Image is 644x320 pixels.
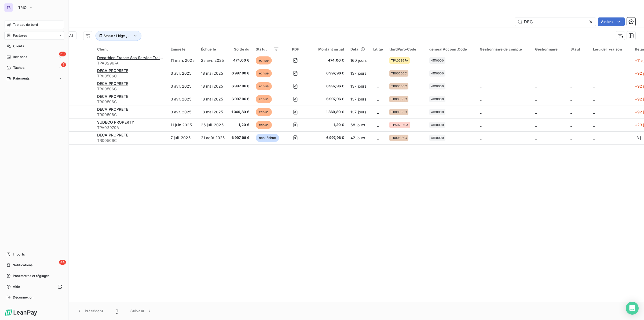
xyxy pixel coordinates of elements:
[391,98,407,101] span: TR00506C
[256,56,272,64] span: échue
[171,47,195,51] div: Émise le
[70,305,110,317] button: Précédent
[13,65,24,70] span: Tâches
[593,135,595,140] span: _
[256,121,272,129] span: échue
[18,5,27,10] span: TRIO
[59,260,66,265] span: 44
[377,58,379,63] span: _
[13,44,24,49] span: Clients
[347,54,370,67] td: 160 jours
[570,110,572,114] span: _
[347,106,370,118] td: 137 jours
[124,305,159,317] button: Suivant
[256,82,272,90] span: échue
[593,47,628,51] div: Lieu de livraison
[198,93,228,106] td: 18 mai 2025
[391,123,408,127] span: TPA02970A
[480,84,481,88] span: _
[593,71,595,75] span: _
[13,295,34,300] span: Déconnexion
[13,284,20,289] span: Aide
[347,67,370,80] td: 137 jours
[312,96,344,102] span: 6 997,96 €
[347,80,370,93] td: 137 jours
[4,53,64,61] a: 60Relances
[535,135,537,140] span: _
[480,123,481,127] span: _
[167,118,198,131] td: 11 juin 2025
[97,138,164,143] span: TR00506C
[97,81,128,86] span: DECA PROPRETE
[535,123,537,127] span: _
[570,47,587,51] div: Staut
[593,84,595,88] span: _
[480,71,481,75] span: _
[104,34,131,38] span: Statut : Litige , ...
[535,84,537,88] span: _
[570,58,572,63] span: _
[97,60,164,66] span: TPA02967A
[347,118,370,131] td: 68 jours
[97,112,164,117] span: TR00506C
[312,84,344,89] span: 6 997,96 €
[201,47,225,51] div: Échue le
[431,72,444,75] span: 41110000
[61,62,66,67] span: 1
[231,47,250,51] div: Solde dû
[256,69,272,77] span: échue
[97,133,128,137] span: DECA PROPRETE
[198,67,228,80] td: 18 mai 2025
[429,47,474,51] div: generalAccountCode
[626,302,639,315] div: Open Intercom Messenger
[231,71,250,76] span: 6 997,96 €
[480,58,481,63] span: _
[480,110,481,114] span: _
[391,136,407,139] span: TR00506C
[198,80,228,93] td: 18 mai 2025
[231,122,250,128] span: 1,20 €
[312,58,344,63] span: 474,00 €
[570,84,572,88] span: _
[391,59,408,62] span: TPA02967A
[598,17,625,26] button: Actions
[167,67,198,80] td: 3 avr. 2025
[377,97,379,101] span: _
[570,97,572,101] span: _
[431,85,444,88] span: 41110000
[110,305,124,317] button: 1
[4,31,64,40] a: Factures
[4,250,64,259] a: Imports
[13,55,27,59] span: Relances
[4,282,64,291] a: Aide
[256,134,279,142] span: non-échue
[13,22,38,27] span: Tableau de bord
[167,106,198,118] td: 3 avr. 2025
[480,97,481,101] span: _
[312,122,344,128] span: 1,20 €
[116,308,118,314] span: 1
[97,47,164,51] div: Client
[97,68,128,73] span: DECA PROPRETE
[480,47,528,51] div: Gestionnaire de compte
[389,47,423,51] div: thirdPartyCode
[256,108,272,116] span: échue
[97,107,128,112] span: DECA PROPRETE
[391,110,407,114] span: TR00506C
[231,109,250,115] span: 1 369,80 €
[231,58,250,63] span: 474,00 €
[198,118,228,131] td: 26 juil. 2025
[431,136,444,139] span: 41110000
[96,31,141,41] button: Statut : Litige , ...
[4,42,64,51] a: Clients
[480,135,481,140] span: _
[167,80,198,93] td: 3 avr. 2025
[198,131,228,144] td: 21 août 2025
[13,252,25,257] span: Imports
[167,93,198,106] td: 3 avr. 2025
[431,98,444,101] span: 41110000
[4,272,64,280] a: Paramètres et réglages
[377,123,379,127] span: _
[97,73,164,79] span: TR00506C
[4,74,64,83] a: Paiements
